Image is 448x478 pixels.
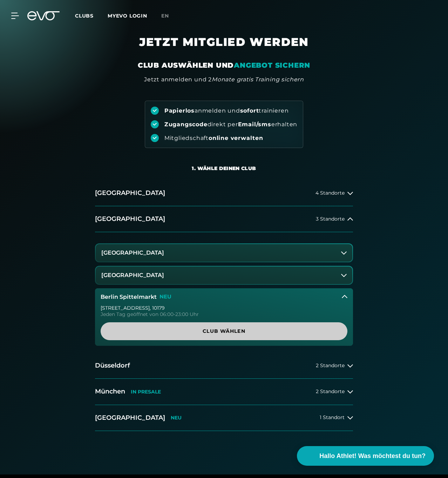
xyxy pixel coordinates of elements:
span: 4 Standorte [315,190,345,196]
button: [GEOGRAPHIC_DATA] [96,267,352,284]
button: Hallo Athlet! Was möchtest du tun? [297,446,434,466]
strong: Zugangscode [164,121,208,128]
span: 3 Standorte [316,216,345,222]
p: NEU [171,415,182,421]
button: [GEOGRAPHIC_DATA]3 Standorte [95,206,353,232]
h2: [GEOGRAPHIC_DATA] [95,189,165,197]
h3: Berlin Spittelmarkt [101,294,157,300]
em: ANGEBOT SICHERN [234,61,310,69]
strong: Papierlos [164,107,195,114]
button: [GEOGRAPHIC_DATA] [96,244,352,262]
button: Berlin SpittelmarktNEU [95,288,353,306]
div: direkt per erhalten [164,121,297,128]
h1: JETZT MITGLIED WERDEN [63,35,385,60]
h2: [GEOGRAPHIC_DATA] [95,215,165,223]
p: IN PRESALE [131,389,161,395]
span: 1 Standort [320,415,345,420]
strong: Email/sms [238,121,271,128]
a: en [161,12,177,20]
span: en [161,13,169,19]
h2: München [95,387,125,396]
div: Mitgliedschaft [164,134,263,142]
button: Düsseldorf2 Standorte [95,353,353,379]
button: [GEOGRAPHIC_DATA]NEU1 Standort [95,405,353,431]
div: anmelden und trainieren [164,107,289,115]
div: [STREET_ADDRESS] , 10179 [101,305,347,310]
span: Club wählen [109,328,339,335]
div: Jetzt anmelden und 2 [144,75,304,84]
h2: Düsseldorf [95,361,130,370]
div: Jeden Tag geöffnet von 06:00-23:00 Uhr [101,312,347,317]
span: Clubs [75,13,94,19]
strong: online verwalten [209,135,263,141]
a: MYEVO LOGIN [108,13,147,19]
div: CLUB AUSWÄHLEN UND [138,60,310,70]
h2: [GEOGRAPHIC_DATA] [95,413,165,422]
span: Hallo Athlet! Was möchtest du tun? [319,451,426,461]
a: Club wählen [101,322,347,340]
button: MünchenIN PRESALE2 Standorte [95,379,353,405]
h3: [GEOGRAPHIC_DATA] [101,272,164,278]
h3: [GEOGRAPHIC_DATA] [101,250,164,256]
span: 2 Standorte [316,363,345,368]
a: Clubs [75,12,108,19]
div: 1. Wähle deinen Club [192,165,256,172]
strong: sofort [240,107,259,114]
em: Monate gratis Training sichern [212,76,304,83]
p: NEU [159,294,171,300]
button: [GEOGRAPHIC_DATA]4 Standorte [95,180,353,206]
span: 2 Standorte [316,389,345,394]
